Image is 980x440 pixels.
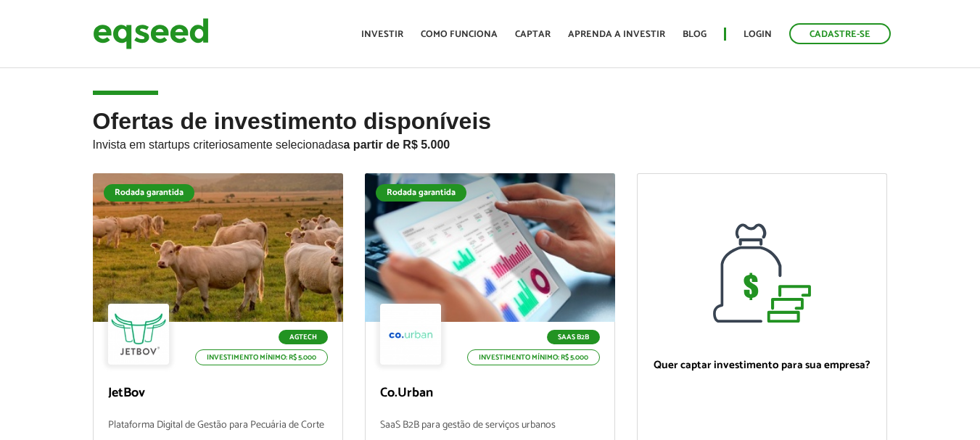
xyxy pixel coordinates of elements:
[744,30,772,39] a: Login
[683,30,707,39] a: Blog
[467,349,600,365] p: Investimento mínimo: R$ 5.000
[361,30,403,39] a: Investir
[568,30,665,39] a: Aprenda a investir
[380,386,600,402] p: Co.Urban
[344,138,450,151] strong: a partir de R$ 5.000
[104,184,194,202] div: Rodada garantida
[376,184,466,202] div: Rodada garantida
[108,386,328,402] p: JetBov
[195,349,328,365] p: Investimento mínimo: R$ 5.000
[93,134,888,151] p: Invista em startups criteriosamente selecionadas
[652,359,872,372] p: Quer captar investimento para sua empresa?
[93,109,888,173] h2: Ofertas de investimento disponíveis
[93,14,209,53] img: EqSeed
[789,23,891,44] a: Cadastre-se
[421,30,498,39] a: Como funciona
[515,30,551,39] a: Captar
[279,330,328,344] p: Agtech
[547,330,600,344] p: SaaS B2B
